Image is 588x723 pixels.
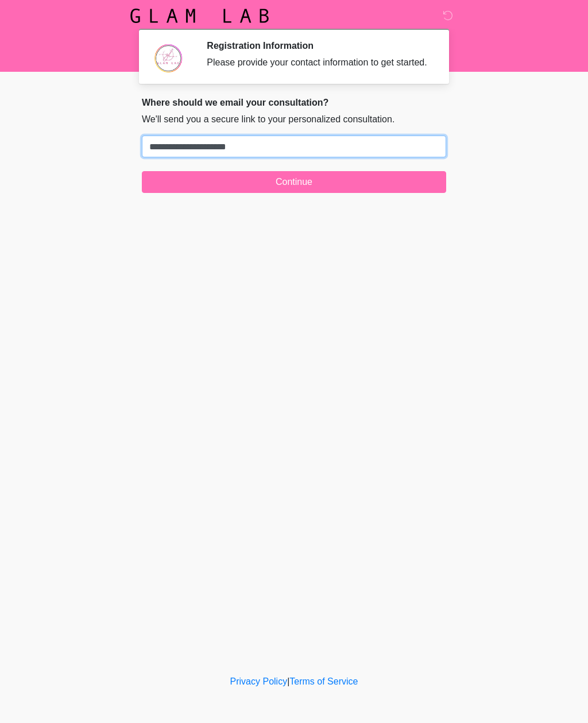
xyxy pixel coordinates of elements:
[142,171,446,193] button: Continue
[150,40,185,75] img: Agent Avatar
[289,676,358,686] a: Terms of Service
[207,56,429,69] div: Please provide your contact information to get started.
[130,9,269,23] img: Glam Lab Logo
[230,676,288,686] a: Privacy Policy
[142,97,446,108] h2: Where should we email your consultation?
[287,676,289,686] a: |
[207,40,429,51] h2: Registration Information
[142,113,446,126] p: We'll send you a secure link to your personalized consultation.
